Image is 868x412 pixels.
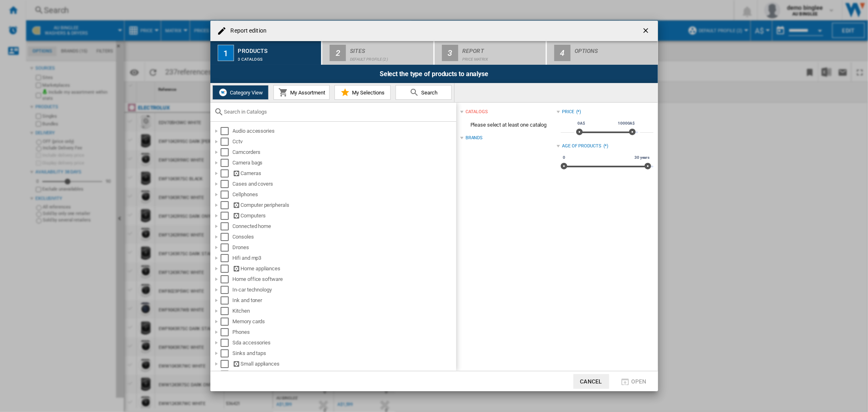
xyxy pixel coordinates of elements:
[547,41,658,65] button: 4 Options
[322,41,434,65] button: 2 Sites Default profile (2)
[233,265,455,273] div: Home appliances
[221,318,233,326] md-checkbox: Select
[273,85,330,100] button: My Assortment
[210,41,322,65] button: 1 Products 0 catalogs
[228,90,263,96] span: Category View
[233,233,455,241] div: Consoles
[350,44,430,53] div: Sites
[221,233,233,241] md-checkbox: Select
[233,370,455,379] div: Smart technologies
[562,109,574,115] div: Price
[221,180,233,188] md-checkbox: Select
[218,88,228,97] img: wiser-icon-white.png
[350,53,430,61] div: Default profile (2)
[233,243,455,252] div: Drones
[221,212,233,220] md-checkbox: Select
[233,169,455,178] div: Cameras
[221,201,233,209] md-checkbox: Select
[562,154,566,161] span: 0
[575,44,655,53] div: Options
[335,85,391,100] button: My Selections
[233,180,455,188] div: Cases and covers
[233,159,455,167] div: Camera bags
[210,21,658,392] md-dialog: Report edition ...
[221,275,233,283] md-checkbox: Select
[218,45,234,61] div: 1
[576,120,586,127] span: 0A$
[221,254,233,262] md-checkbox: Select
[554,45,571,61] div: 4
[233,127,455,135] div: Audio accessories
[233,201,455,209] div: Computer peripherals
[221,296,233,305] md-checkbox: Select
[212,85,269,100] button: Category View
[224,109,452,115] input: Search in Catalogs
[210,65,658,83] div: Select the type of products to analyse
[642,26,652,36] ng-md-icon: getI18NText('BUTTONS.CLOSE_DIALOG')
[233,212,455,220] div: Computers
[221,169,233,178] md-checkbox: Select
[633,154,651,161] span: 30 years
[233,339,455,347] div: Sda accessories
[221,360,233,368] md-checkbox: Select
[616,374,652,389] button: Open
[233,360,455,368] div: Small appliances
[631,378,647,385] span: Open
[221,159,233,167] md-checkbox: Select
[617,120,636,127] span: 10000A$
[221,127,233,135] md-checkbox: Select
[466,135,483,141] div: Brands
[462,53,542,61] div: Price Matrix
[638,23,655,39] button: getI18NText('BUTTONS.CLOSE_DIALOG')
[221,307,233,315] md-checkbox: Select
[227,27,267,35] h4: Report edition
[233,318,455,326] div: Memory cards
[221,191,233,199] md-checkbox: Select
[221,243,233,252] md-checkbox: Select
[238,44,318,53] div: Products
[350,90,385,96] span: My Selections
[562,143,601,149] div: Age of products
[330,45,346,61] div: 2
[233,275,455,283] div: Home office software
[221,286,233,294] md-checkbox: Select
[233,191,455,199] div: Cellphones
[221,148,233,156] md-checkbox: Select
[233,349,455,357] div: Sinks and taps
[233,296,455,305] div: Ink and toner
[238,53,318,61] div: 0 catalogs
[233,254,455,262] div: Hifi and mp3
[462,44,542,53] div: Report
[233,328,455,336] div: Phones
[419,90,437,96] span: Search
[460,117,557,133] span: Please select at least one catalog
[435,41,547,65] button: 3 Report Price Matrix
[573,374,609,389] button: Cancel
[221,339,233,347] md-checkbox: Select
[233,138,455,146] div: Cctv
[288,90,325,96] span: My Assortment
[233,222,455,230] div: Connected home
[221,370,233,379] md-checkbox: Select
[221,349,233,357] md-checkbox: Select
[466,109,488,115] div: catalogs
[233,286,455,294] div: In-car technology
[221,138,233,146] md-checkbox: Select
[221,328,233,336] md-checkbox: Select
[442,45,458,61] div: 3
[221,265,233,273] md-checkbox: Select
[233,148,455,156] div: Camcorders
[396,85,452,100] button: Search
[233,307,455,315] div: Kitchen
[221,222,233,230] md-checkbox: Select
